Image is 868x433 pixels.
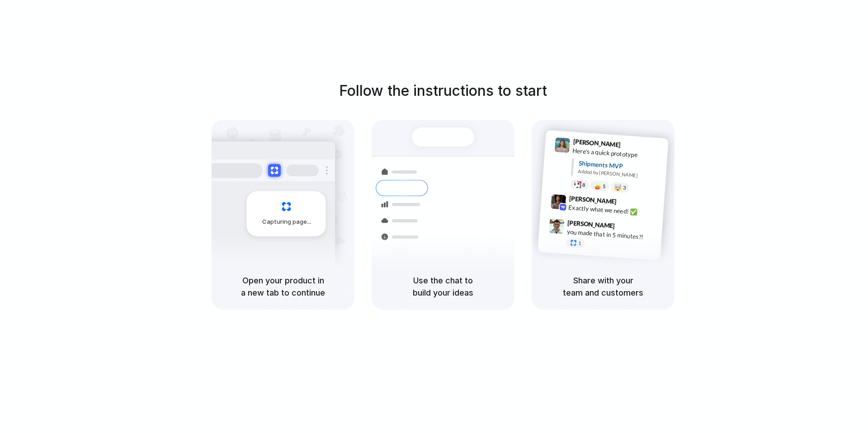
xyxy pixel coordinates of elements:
span: [PERSON_NAME] [567,218,615,231]
span: 5 [603,184,606,189]
span: 9:42 AM [619,198,638,208]
div: 🤯 [614,184,622,191]
div: you made that in 5 minutes?! [566,227,657,242]
h5: Open your product in a new tab to continue [222,274,344,299]
span: 9:47 AM [618,222,636,233]
div: Added by [PERSON_NAME] [578,168,661,181]
h1: Follow the instructions to start [339,80,547,102]
span: 8 [582,183,585,188]
span: [PERSON_NAME] [569,193,617,207]
div: Shipments MVP [578,159,662,174]
div: Here's a quick prototype [572,146,663,161]
div: Exactly what we need! ✅ [568,202,659,218]
span: 3 [623,185,626,190]
h5: Use the chat to build your ideas [382,274,504,299]
span: 1 [578,241,581,246]
h5: Share with your team and customers [542,274,664,299]
span: Capturing page [262,217,312,226]
span: [PERSON_NAME] [573,136,621,150]
span: 9:41 AM [623,141,642,152]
